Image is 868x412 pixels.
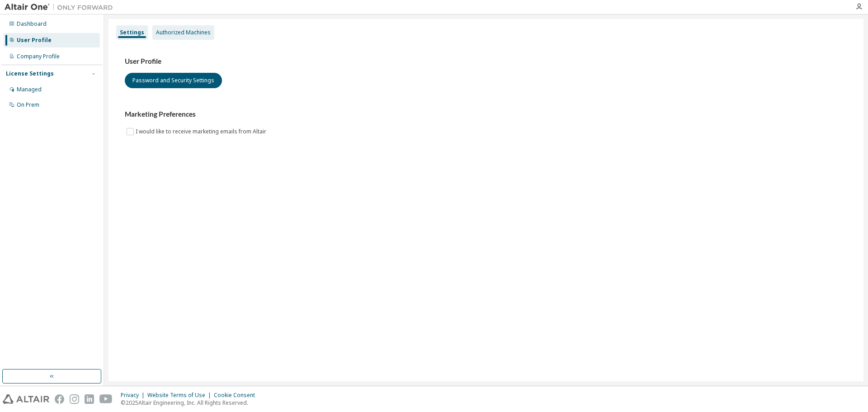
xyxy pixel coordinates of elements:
div: Dashboard [17,20,47,28]
img: youtube.svg [99,394,113,404]
img: altair_logo.svg [3,394,49,404]
img: instagram.svg [70,394,79,404]
div: Managed [17,86,42,93]
div: License Settings [6,70,54,77]
div: Privacy [121,392,147,399]
div: Cookie Consent [214,392,260,399]
div: On Prem [17,101,39,109]
div: Company Profile [17,53,60,60]
h3: User Profile [125,57,847,66]
button: Password and Security Settings [125,73,222,88]
div: Website Terms of Use [147,392,214,399]
img: Altair One [5,3,118,12]
div: User Profile [17,37,52,44]
img: facebook.svg [55,394,64,404]
div: Settings [120,29,144,36]
p: © 2025 Altair Engineering, Inc. All Rights Reserved. [121,399,260,407]
div: Authorized Machines [156,29,211,36]
img: linkedin.svg [85,394,94,404]
label: I would like to receive marketing emails from Altair [136,126,268,137]
h3: Marketing Preferences [125,110,847,119]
